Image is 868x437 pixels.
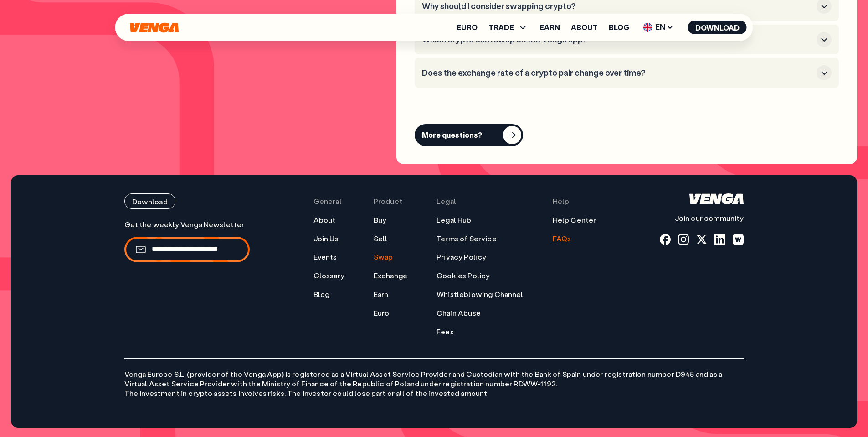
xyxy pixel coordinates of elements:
[640,20,677,35] span: EN
[488,22,529,33] span: TRADE
[313,234,339,244] a: Join Us
[374,290,389,299] a: Earn
[374,271,407,281] a: Exchange
[660,213,744,223] p: Join our community
[678,234,689,245] a: instagram
[124,193,175,209] button: Download
[422,1,813,11] h3: Why should I consider swapping crypto?
[488,24,514,31] span: TRADE
[415,124,523,146] button: More questions?
[457,24,478,31] a: Euro
[553,197,570,206] span: Help
[696,234,707,245] a: x
[571,24,598,31] a: About
[714,234,725,245] a: linkedin
[437,234,497,244] a: Terms of Service
[539,24,560,31] a: Earn
[437,308,481,318] a: Chain Abuse
[124,358,744,398] p: Venga Europe S.L. (provider of the Venga App) is registered as a Virtual Asset Service Provider a...
[313,215,336,225] a: About
[374,215,386,225] a: Buy
[374,252,393,262] a: Swap
[422,68,813,78] h3: Does the exchange rate of a crypto pair change over time?
[689,193,744,204] svg: Home
[313,197,342,206] span: General
[422,65,832,80] button: Does the exchange rate of a crypto pair change over time?
[313,290,330,299] a: Blog
[374,197,402,206] span: Product
[437,271,490,281] a: Cookies Policy
[313,271,344,281] a: Glossary
[124,193,250,209] a: Download
[643,23,652,32] img: flag-uk
[313,252,337,262] a: Events
[437,197,456,206] span: Legal
[609,24,629,31] a: Blog
[660,234,671,245] a: fb
[129,22,180,33] svg: Home
[437,215,471,225] a: Legal Hub
[553,215,596,225] a: Help Center
[733,234,744,245] a: warpcast
[374,308,390,318] a: Euro
[422,130,482,140] div: More questions?
[688,21,747,34] button: Download
[437,327,454,337] a: Fees
[422,35,813,45] h3: Which crypto can I swap on the Venga app?
[124,220,250,229] p: Get the weekly Venga Newsletter
[437,290,524,299] a: Whistleblowing Channel
[374,234,388,244] a: Sell
[437,252,486,262] a: Privacy Policy
[553,234,571,244] a: FAQs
